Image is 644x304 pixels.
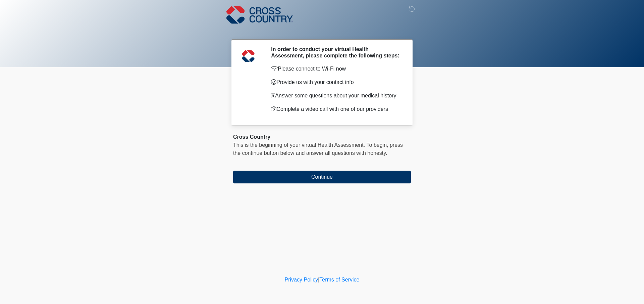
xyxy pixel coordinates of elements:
[233,171,411,183] button: Continue
[228,24,416,37] h1: ‎ ‎ ‎
[318,277,319,283] a: |
[238,46,258,66] img: Agent Avatar
[233,142,365,148] span: This is the beginning of your virtual Health Assessment.
[271,92,401,100] p: Answer some questions about your medical history
[285,277,318,283] a: Privacy Policy
[271,105,401,113] p: Complete a video call with one of our providers
[319,277,359,283] a: Terms of Service
[271,78,401,86] p: Provide us with your contact info
[367,142,390,148] span: To begin,
[233,133,411,141] div: Cross Country
[226,5,293,25] img: Cross Country Logo
[271,65,401,73] p: Please connect to Wi-Fi now
[233,142,403,156] span: press the continue button below and answer all questions with honesty.
[271,46,401,59] h2: In order to conduct your virtual Health Assessment, please complete the following steps:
